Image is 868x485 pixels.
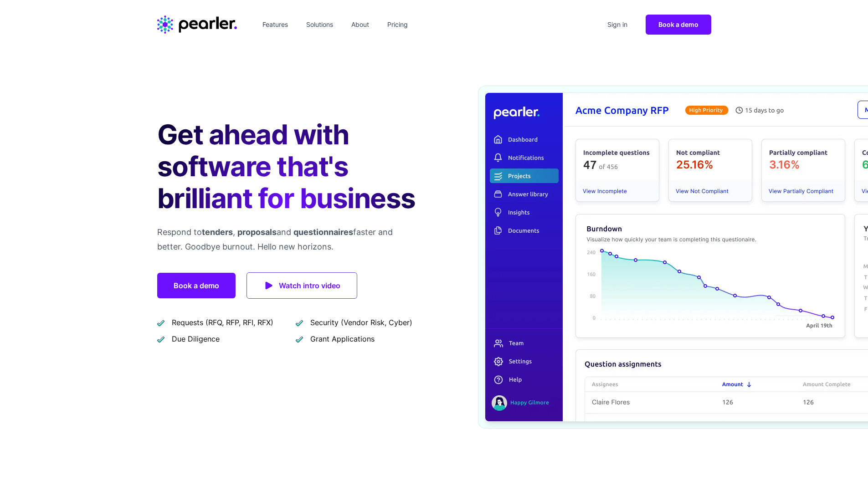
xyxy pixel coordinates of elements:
[172,333,220,344] span: Due Diligence
[279,279,340,292] span: Watch intro video
[247,272,357,299] a: Watch intro video
[296,335,303,343] img: checkmark
[202,227,233,237] span: tenders
[293,227,353,237] span: questionnaires
[157,335,164,343] img: checkmark
[157,118,420,214] h1: Get ahead with software that's brilliant for business
[646,15,711,35] a: Book a demo
[310,333,375,344] span: Grant Applications
[604,17,631,32] a: Sign in
[172,317,273,328] span: Requests (RFQ, RFP, RFI, RFX)
[157,15,237,34] a: Home
[157,273,236,298] a: Book a demo
[259,17,292,32] a: Features
[157,225,420,254] p: Respond to , and faster and better. Goodbye burnout. Hello new horizons.
[658,20,699,28] span: Book a demo
[157,319,164,327] img: checkmark
[310,317,412,328] span: Security (Vendor Risk, Cyber)
[348,17,373,32] a: About
[237,227,277,237] span: proposals
[303,17,337,32] a: Solutions
[384,17,411,32] a: Pricing
[296,319,303,327] img: checkmark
